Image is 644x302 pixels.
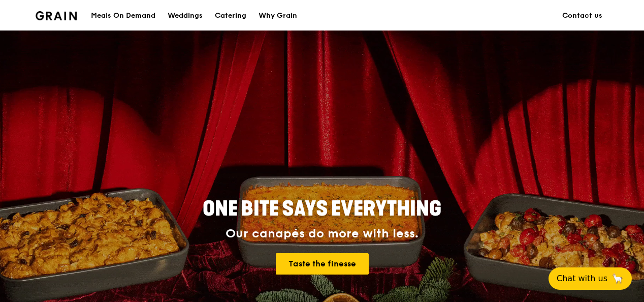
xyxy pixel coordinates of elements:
a: Weddings [162,1,209,31]
span: 🦙 [611,273,624,285]
div: Why Grain [259,1,297,31]
a: Catering [209,1,252,31]
div: Our canapés do more with less. [139,227,505,241]
a: Contact us [556,1,608,31]
span: ONE BITE SAYS EVERYTHING [203,197,441,221]
div: Catering [215,1,246,31]
div: Weddings [168,1,203,31]
img: Grain [36,11,77,20]
span: Chat with us [557,273,607,285]
a: Taste the finesse [276,253,369,275]
a: Why Grain [252,1,303,31]
div: Meals On Demand [91,1,155,31]
button: Chat with us🦙 [549,267,632,290]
